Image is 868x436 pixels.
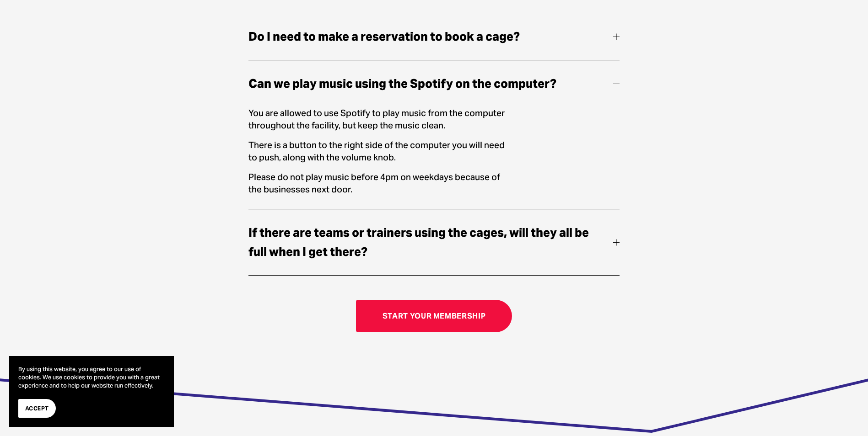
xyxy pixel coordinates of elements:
button: Can we play music using the Spotify on the computer? [248,60,620,107]
div: Can we play music using the Spotify on the computer? [248,107,620,209]
button: If there are teams or trainers using the cages, will they all be full when I get there? [248,209,620,275]
p: Please do not play music before 4pm on weekdays because of the businesses next door. [248,171,508,196]
p: By using this website, you agree to our use of cookies. We use cookies to provide you with a grea... [18,365,165,390]
span: Do I need to make a reservation to book a cage? [248,27,614,46]
span: Accept [25,404,49,413]
span: If there are teams or trainers using the cages, will they all be full when I get there? [248,223,614,261]
p: There is a button to the right side of the computer you will need to push, along with the volume ... [248,139,508,164]
button: Accept [18,399,56,418]
section: Cookie banner [9,356,174,427]
p: You are allowed to use Spotify to play music from the computer throughout the facility, but keep ... [248,107,508,132]
span: Can we play music using the Spotify on the computer? [248,74,614,93]
a: Start Your Membership [356,300,512,332]
button: Do I need to make a reservation to book a cage? [248,13,620,60]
